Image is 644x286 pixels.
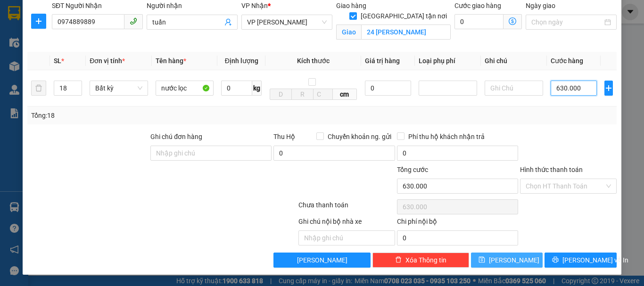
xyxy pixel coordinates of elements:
[605,84,612,92] span: plus
[471,253,543,268] button: save[PERSON_NAME]
[365,81,411,96] input: 0
[247,15,327,29] span: VP Hà Tĩnh
[365,57,400,65] span: Giá trị hàng
[336,25,361,40] span: Giao
[130,17,137,25] span: phone
[509,17,516,25] span: dollar-circle
[551,57,583,65] span: Cước hàng
[361,25,451,40] input: Giao tận nơi
[454,14,504,29] input: Cước giao hàng
[324,131,395,142] span: Chuyển khoản ng. gửi
[241,2,268,9] span: VP Nhận
[562,255,628,265] span: [PERSON_NAME] và In
[489,255,539,265] span: [PERSON_NAME]
[485,81,543,96] input: Ghi Chú
[526,2,555,9] label: Ngày giao
[52,0,143,11] div: SĐT Người Nhận
[520,166,583,173] label: Hình thức thanh toán
[336,2,366,9] span: Giao hàng
[454,2,501,9] label: Cước giao hàng
[479,256,485,264] span: save
[31,110,249,121] div: Tổng: 18
[545,253,617,268] button: printer[PERSON_NAME] và In
[31,14,46,29] button: plus
[357,11,451,21] span: [GEOGRAPHIC_DATA] tận nơi
[297,57,330,65] span: Kích thước
[90,57,125,65] span: Đơn vị tính
[397,216,518,230] div: Chi phí nội bộ
[298,230,395,245] input: Nhập ghi chú
[405,131,488,142] span: Phí thu hộ khách nhận trả
[405,255,446,265] span: Xóa Thông tin
[297,200,396,216] div: Chưa thanh toán
[604,81,613,96] button: plus
[147,0,238,11] div: Người nhận
[270,89,292,100] input: D
[252,81,262,96] span: kg
[291,89,314,100] input: R
[150,146,272,161] input: Ghi chú đơn hàng
[225,57,258,65] span: Định lượng
[150,133,202,140] label: Ghi chú đơn hàng
[552,256,559,264] span: printer
[95,81,142,95] span: Bất kỳ
[531,17,603,27] input: Ngày giao
[415,52,481,70] th: Loại phụ phí
[156,81,214,96] input: VD: Bàn, Ghế
[313,89,333,100] input: C
[31,81,46,96] button: delete
[273,133,295,140] span: Thu Hộ
[54,57,61,65] span: SL
[273,253,370,268] button: [PERSON_NAME]
[297,255,347,265] span: [PERSON_NAME]
[372,253,469,268] button: deleteXóa Thông tin
[333,89,357,100] span: cm
[395,256,402,264] span: delete
[298,216,395,230] div: Ghi chú nội bộ nhà xe
[32,17,46,25] span: plus
[224,18,232,26] span: user-add
[481,52,547,70] th: Ghi chú
[397,166,428,173] span: Tổng cước
[156,57,186,65] span: Tên hàng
